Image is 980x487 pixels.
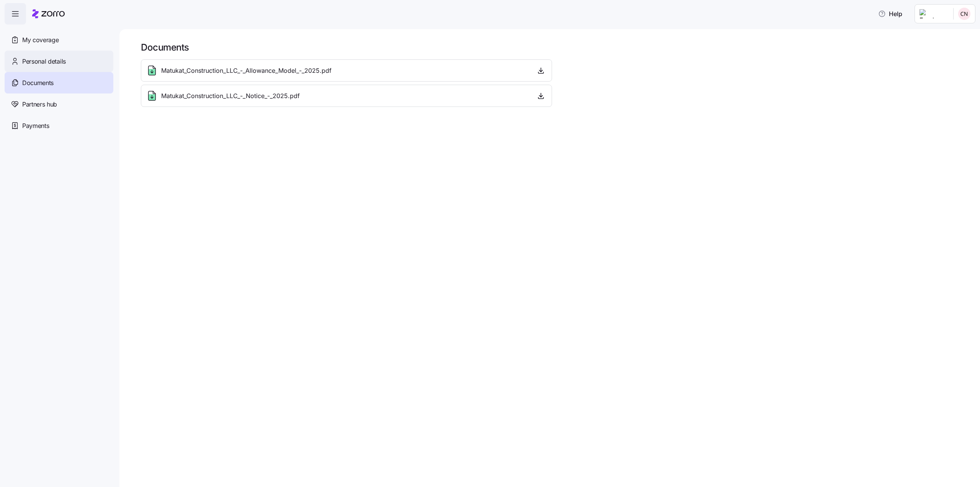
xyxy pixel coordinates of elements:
[872,6,908,21] button: Help
[22,57,66,66] span: Personal details
[22,78,54,88] span: Documents
[5,72,113,93] a: Documents
[920,9,947,18] img: Employer logo
[5,51,113,72] a: Personal details
[5,93,113,115] a: Partners hub
[5,29,113,51] a: My coverage
[958,8,970,20] img: 9798aebf3dd2c83447ec9ff60e76cbd9
[22,100,57,109] span: Partners hub
[878,9,902,18] span: Help
[5,115,113,136] a: Payments
[161,91,300,101] span: Matukat_Construction_LLC_-_Notice_-_2025.pdf
[22,35,59,45] span: My coverage
[141,41,969,53] h1: Documents
[161,66,332,75] span: Matukat_Construction_LLC_-_Allowance_Model_-_2025.pdf
[22,121,49,131] span: Payments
